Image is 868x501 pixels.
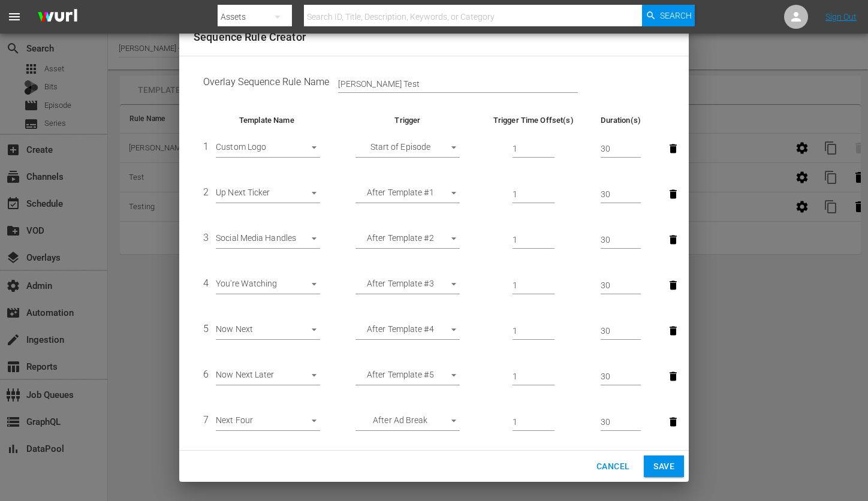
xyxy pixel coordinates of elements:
[203,369,209,380] span: 6
[216,414,320,431] div: Next Four
[596,459,629,474] span: Cancel
[340,114,475,126] th: Trigger
[825,12,857,22] a: Sign Out
[355,414,460,431] div: After Ad Break
[355,368,460,386] div: After Template #5
[203,141,209,152] span: 1
[7,10,22,24] span: menu
[355,140,460,158] div: Start of Episode
[355,186,460,204] div: After Template #1
[203,414,209,425] span: 7
[203,186,209,198] span: 2
[644,455,684,478] button: Save
[355,277,460,295] div: After Template #3
[587,455,639,478] button: Cancel
[660,5,692,26] span: Search
[194,114,340,126] th: Template Name
[216,140,320,158] div: Custom Logo
[216,277,320,295] div: You're Watching
[216,322,320,340] div: Now Next
[203,277,209,289] span: 4
[653,459,674,474] span: Save
[475,114,591,126] th: Trigger Time Offset(s)
[203,232,209,243] span: 3
[355,322,460,340] div: After Template #4
[216,231,320,249] div: Social Media Handles
[194,29,674,46] h2: Sequence Rule Creator
[216,186,320,204] div: Up Next Ticker
[355,231,460,249] div: After Template #2
[194,66,674,103] td: Overlay Sequence Rule Name
[203,323,209,334] span: 5
[591,114,650,126] th: Duration(s)
[216,368,320,386] div: Now Next Later
[29,3,86,31] img: ans4CAIJ8jUAAAAAAAAAAAAAAAAAAAAAAAAgQb4GAAAAAAAAAAAAAAAAAAAAAAAAJMjXAAAAAAAAAAAAAAAAAAAAAAAAgAT5G...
